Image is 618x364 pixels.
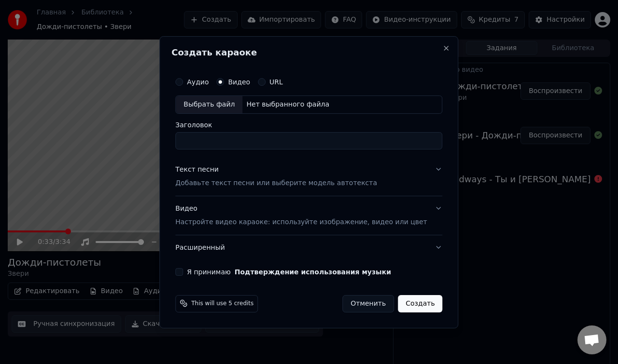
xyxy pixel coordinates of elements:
[269,79,283,85] label: URL
[175,121,442,128] label: Заголовок
[175,178,377,188] p: Добавьте текст песни или выберите модель автотекста
[398,295,442,312] button: Создать
[175,165,219,175] div: Текст песни
[235,268,391,275] button: Я принимаю
[171,48,446,57] h2: Создать караоке
[176,96,242,113] div: Выбрать файл
[191,299,253,307] span: This will use 5 credits
[242,100,333,109] div: Нет выбранного файла
[175,204,427,227] div: Видео
[175,235,442,260] button: Расширенный
[187,268,391,275] label: Я принимаю
[342,295,394,312] button: Отменить
[187,79,209,85] label: Аудио
[175,157,442,196] button: Текст песниДобавьте текст песни или выберите модель автотекста
[228,79,250,85] label: Видео
[175,217,427,227] p: Настройте видео караоке: используйте изображение, видео или цвет
[175,196,442,235] button: ВидеоНастройте видео караоке: используйте изображение, видео или цвет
